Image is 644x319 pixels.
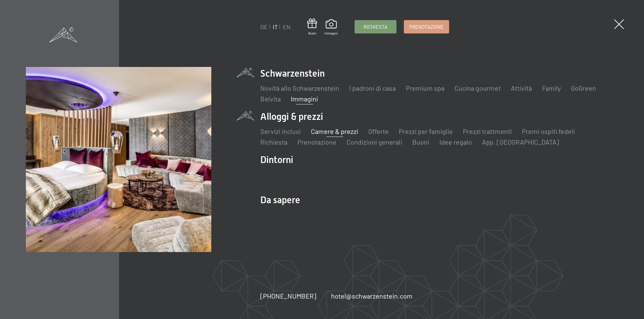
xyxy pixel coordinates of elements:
[324,19,338,35] a: Immagini
[260,291,316,301] a: [PHONE_NUMBER]
[311,127,358,135] a: Camere & prezzi
[409,23,444,30] span: Prenotazione
[273,23,278,30] a: IT
[307,31,317,35] span: Buoni
[368,127,389,135] a: Offerte
[482,138,559,146] a: App. [GEOGRAPHIC_DATA]
[439,138,472,146] a: Idee regalo
[412,138,429,146] a: Buoni
[260,95,281,103] a: Belvita
[511,84,532,92] a: Attività
[324,31,338,35] span: Immagini
[571,84,596,92] a: GoGreen
[463,127,512,135] a: Prezzi trattmenti
[298,138,336,146] a: Prenotazione
[260,138,287,146] a: Richiesta
[331,291,413,301] a: hotel@schwarzenstein.com
[307,18,317,35] a: Buoni
[260,84,339,92] a: Novità allo Schwarzenstein
[522,127,575,135] a: Premi ospiti fedeli
[542,84,561,92] a: Family
[364,23,387,30] span: Richiesta
[355,20,396,33] a: Richiesta
[260,127,301,135] a: Servizi inclusi
[260,23,268,30] a: DE
[260,292,316,300] span: [PHONE_NUMBER]
[346,138,402,146] a: Condizioni generali
[404,20,449,33] a: Prenotazione
[454,84,501,92] a: Cucina gourmet
[399,127,453,135] a: Prezzi per famiglie
[406,84,444,92] a: Premium spa
[291,95,318,103] a: Immagini
[349,84,396,92] a: I padroni di casa
[283,23,290,30] a: EN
